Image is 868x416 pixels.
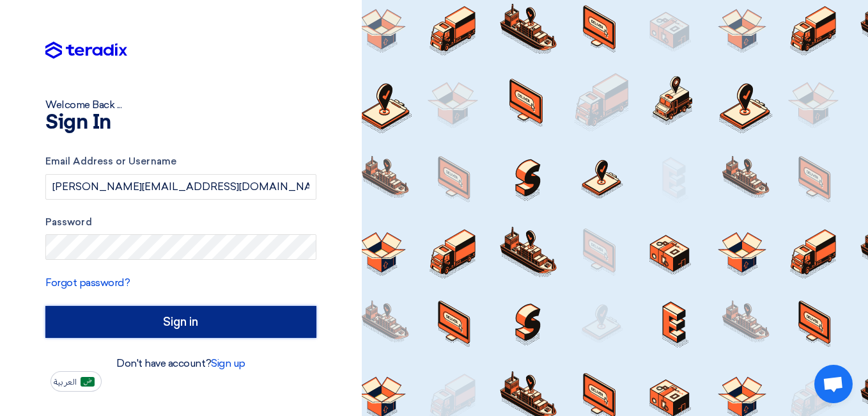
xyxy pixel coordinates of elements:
div: Open chat [814,365,853,403]
h1: Sign In [45,113,316,133]
input: Sign in [45,306,316,338]
div: Welcome Back ... [45,97,316,113]
div: Don't have account? [45,356,316,371]
button: العربية [50,371,102,392]
input: Enter your business email or username [45,174,316,200]
label: Email Address or Username [45,154,316,169]
a: Forgot password? [45,276,130,289]
img: Teradix logo [45,42,127,60]
label: Password [45,215,316,230]
a: Sign up [211,357,245,369]
img: ar-AR.png [81,377,95,387]
span: العربية [54,378,77,387]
